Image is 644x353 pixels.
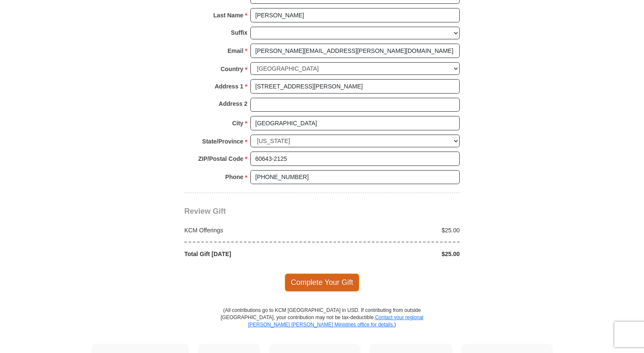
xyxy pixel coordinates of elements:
p: (All contributions go to KCM [GEOGRAPHIC_DATA] in USD. If contributing from outside [GEOGRAPHIC_D... [220,307,424,344]
strong: City [232,117,243,129]
strong: Address 2 [219,98,247,110]
strong: ZIP/Postal Code [198,153,244,165]
span: Review Gift [184,207,226,215]
span: Complete Your Gift [285,273,360,291]
div: $25.00 [322,226,464,234]
strong: Suffix [231,27,247,39]
a: Contact your regional [PERSON_NAME] [PERSON_NAME] Ministries office for details. [248,314,423,328]
strong: Address 1 [215,80,244,92]
div: $25.00 [322,250,464,258]
strong: Phone [225,171,244,183]
div: KCM Offerings [180,226,322,234]
strong: Country [221,63,244,75]
div: Total Gift [DATE] [180,250,322,258]
strong: Email [228,45,243,57]
strong: State/Province [202,135,243,147]
strong: Last Name [214,9,244,21]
